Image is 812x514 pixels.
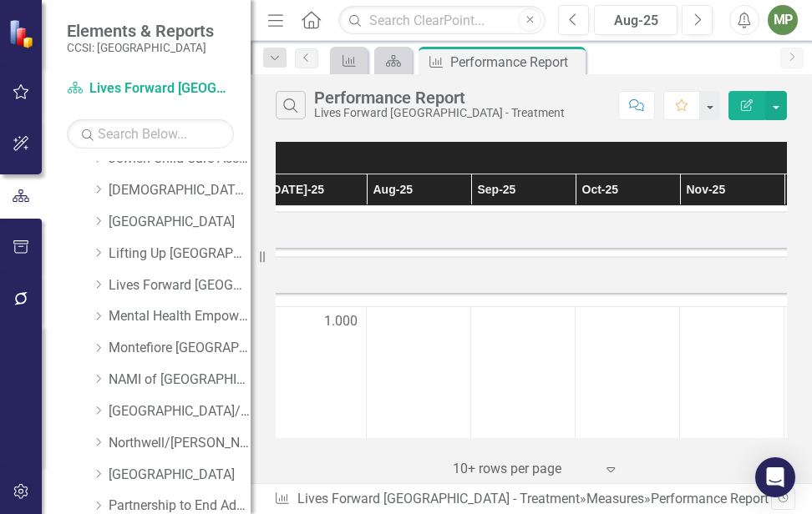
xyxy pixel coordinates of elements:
[576,307,680,449] td: Double-Click to Edit
[109,402,251,421] a: [GEOGRAPHIC_DATA]/[GEOGRAPHIC_DATA]
[324,312,358,331] span: 1.000
[651,491,769,506] div: Performance Report
[109,276,251,295] a: Lives Forward [GEOGRAPHIC_DATA]
[471,307,576,449] td: Double-Click to Edit
[262,307,367,449] td: Double-Click to Edit
[67,79,234,98] a: Lives Forward [GEOGRAPHIC_DATA] - Treatment
[109,307,251,326] a: Mental Health Empowerment Project (MHEP)
[109,466,251,485] a: [GEOGRAPHIC_DATA]
[594,5,678,35] button: Aug-25
[297,491,580,506] a: Lives Forward [GEOGRAPHIC_DATA] - Treatment
[755,457,795,497] div: Open Intercom Messenger
[338,6,546,35] input: Search ClearPoint...
[680,307,784,449] td: Double-Click to Edit
[274,490,771,509] div: » »
[586,491,644,506] a: Measures
[109,213,251,232] a: [GEOGRAPHIC_DATA]
[109,244,251,264] a: Lifting Up [GEOGRAPHIC_DATA]
[67,41,214,54] small: CCSI: [GEOGRAPHIC_DATA]
[109,339,251,358] a: Montefiore [GEOGRAPHIC_DATA][PERSON_NAME]
[67,119,234,149] input: Search Below...
[600,11,672,31] div: Aug-25
[450,52,581,73] div: Performance Report
[109,181,251,200] a: [DEMOGRAPHIC_DATA][GEOGRAPHIC_DATA] on the [PERSON_NAME]
[67,21,214,41] span: Elements & Reports
[8,19,38,48] img: ClearPoint Strategy
[314,107,565,119] div: Lives Forward [GEOGRAPHIC_DATA] - Treatment
[109,434,251,453] a: Northwell/[PERSON_NAME] Memorial Hospital Association
[109,370,251,390] a: NAMI of [GEOGRAPHIC_DATA]
[367,307,471,449] td: Double-Click to Edit
[314,88,565,107] div: Performance Report
[768,5,798,35] button: MP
